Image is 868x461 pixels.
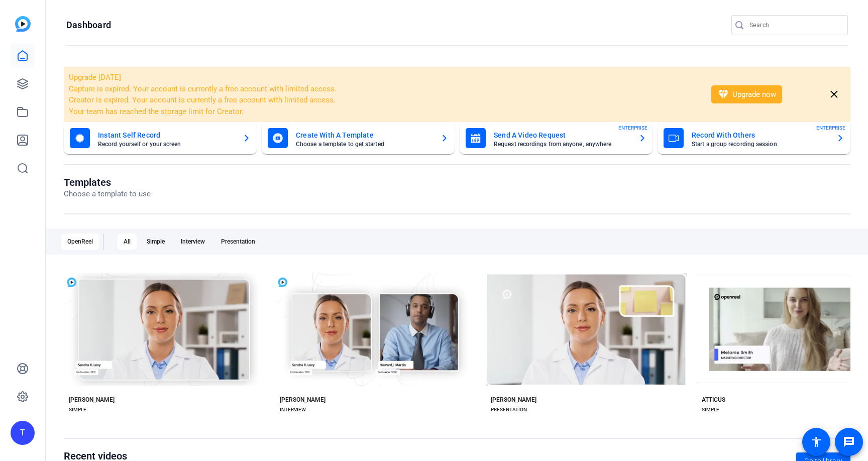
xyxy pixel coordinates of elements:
mat-icon: check_circle [542,305,555,317]
span: Start with [PERSON_NAME] [768,308,841,314]
span: ENTERPRISE [618,124,647,132]
div: SIMPLE [69,406,86,414]
img: blue-gradient.svg [15,16,31,32]
span: Upgrade [DATE] [69,73,121,82]
button: Record With OthersStart a group recording sessionENTERPRISE [658,122,850,154]
div: Presentation [215,234,261,250]
button: Send A Video RequestRequest recordings from anyone, anywhereENTERPRISE [460,122,653,154]
mat-card-subtitle: Request recordings from anyone, anywhere [494,141,630,147]
li: Your team has reached the storage limit for Creator. [69,106,698,118]
input: Search [749,19,840,31]
div: [PERSON_NAME] [491,396,536,404]
div: All [118,234,137,250]
span: Preview [PERSON_NAME] [559,337,627,343]
span: Preview [PERSON_NAME] [137,337,205,343]
div: T [11,421,35,445]
mat-icon: check_circle [121,305,133,317]
div: OpenReel [61,234,99,250]
div: INTERVIEW [280,406,306,414]
span: Start with [PERSON_NAME] [346,308,419,314]
mat-icon: play_arrow [334,334,346,346]
div: ATTICUS [702,396,725,404]
mat-card-subtitle: Record yourself or your screen [98,141,235,147]
div: PRESENTATION [491,406,527,414]
span: Start with [PERSON_NAME] [557,308,630,314]
button: Create With A TemplateChoose a template to get started [262,122,455,154]
mat-icon: diamond [717,88,729,100]
p: Choose a template to use [64,188,151,200]
div: SIMPLE [702,406,719,414]
button: Instant Self RecordRecord yourself or your screen [64,122,257,154]
mat-icon: check_circle [753,305,766,317]
div: Interview [175,234,211,250]
h1: Templates [64,176,151,188]
mat-icon: message [843,436,855,448]
mat-icon: close [828,88,840,101]
span: ENTERPRISE [816,124,845,132]
mat-icon: play_arrow [545,334,557,346]
mat-card-subtitle: Start a group recording session [692,141,828,147]
mat-icon: accessibility [810,436,822,448]
div: [PERSON_NAME] [69,396,115,404]
span: Preview Atticus [784,337,825,343]
span: Start with [PERSON_NAME] [135,308,208,314]
span: Preview [PERSON_NAME] [348,337,416,343]
mat-icon: play_arrow [123,334,135,346]
mat-card-subtitle: Choose a template to get started [296,141,432,147]
mat-card-title: Create With A Template [296,129,432,141]
li: Creator is expired. Your account is currently a free account with limited access. [69,94,698,106]
mat-card-title: Instant Self Record [98,129,235,141]
div: Simple [141,234,171,250]
div: [PERSON_NAME] [280,396,325,404]
mat-card-title: Send A Video Request [494,129,630,141]
li: Capture is expired. Your account is currently a free account with limited access. [69,83,698,95]
h1: Dashboard [66,19,111,31]
mat-icon: play_arrow [770,334,782,346]
button: Upgrade now [711,85,782,103]
mat-card-title: Record With Others [692,129,828,141]
mat-icon: check_circle [332,305,344,317]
